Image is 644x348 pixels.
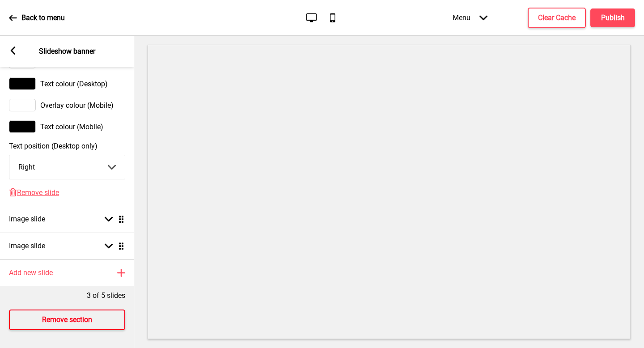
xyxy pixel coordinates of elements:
[9,77,125,90] div: Text colour (Desktop)
[9,214,45,224] h4: Image slide
[528,8,586,28] button: Clear Cache
[444,4,496,31] div: Menu
[9,120,125,133] div: Text colour (Mobile)
[17,188,59,197] span: Remove slide
[9,241,45,251] h4: Image slide
[538,13,576,23] h4: Clear Cache
[40,101,114,110] span: Overlay colour (Mobile)
[87,291,125,301] p: 3 of 5 slides
[42,315,92,325] h4: Remove section
[9,310,125,330] button: Remove section
[9,6,65,30] a: Back to menu
[9,99,125,111] div: Overlay colour (Mobile)
[9,142,125,150] label: Text position (Desktop only)
[590,8,635,27] button: Publish
[9,268,53,278] h4: Add new slide
[40,123,103,131] span: Text colour (Mobile)
[601,13,625,23] h4: Publish
[40,80,108,88] span: Text colour (Desktop)
[39,47,95,56] p: Slideshow banner
[21,13,65,23] p: Back to menu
